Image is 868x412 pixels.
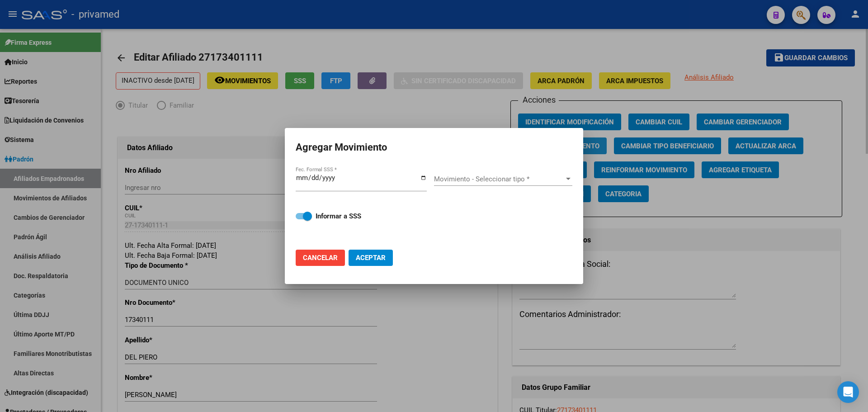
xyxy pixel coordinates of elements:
button: Cancelar [296,250,345,266]
span: Cancelar [303,254,338,262]
div: Open Intercom Messenger [837,381,859,403]
strong: Informar a SSS [316,212,361,220]
span: Aceptar [356,254,386,262]
button: Aceptar [349,250,393,266]
span: Movimiento - Seleccionar tipo * [434,175,564,183]
h2: Agregar Movimiento [296,139,572,156]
